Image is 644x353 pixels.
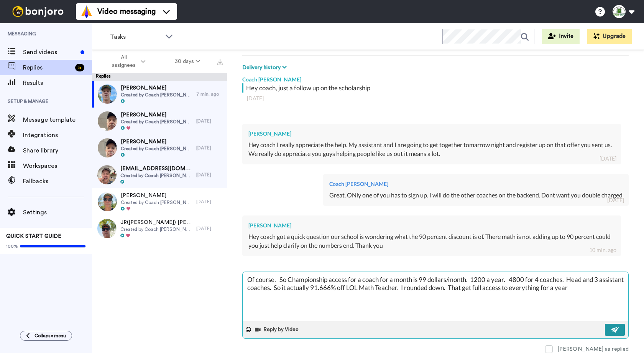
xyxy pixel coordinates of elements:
button: Delivery history [242,63,289,72]
span: 100% [6,243,18,249]
div: [PERSON_NAME] [248,222,615,229]
span: Created by Coach [PERSON_NAME] [121,146,192,152]
span: Results [23,78,92,88]
img: 3dac6134-32aa-4bf1-b238-80c849f8c5aa-thumb.jpg [97,165,117,184]
span: Send videos [23,48,77,57]
span: [PERSON_NAME] [121,84,192,92]
img: bj-logo-header-white.svg [9,6,67,17]
div: [DATE] [600,155,616,162]
span: [PERSON_NAME] [121,192,192,199]
span: QUICK START GUIDE [6,234,61,239]
span: Message template [23,115,92,124]
button: Invite [542,29,580,44]
a: [EMAIL_ADDRESS][DOMAIN_NAME]Created by Coach [PERSON_NAME][DATE] [92,161,227,188]
div: [DATE] [247,94,624,102]
div: 10 min. ago [589,246,616,254]
span: Fallbacks [23,177,92,186]
div: Hey coach I really appreciate the help. My assistant and I are going to get together tomarrow nig... [248,141,615,158]
div: [DATE] [196,199,223,205]
span: Tasks [110,32,161,41]
div: Hey coach, just a follow up on the scholarship [246,83,627,93]
span: Settings [23,208,92,217]
span: [PERSON_NAME] [121,111,192,119]
span: [PERSON_NAME] [121,138,192,146]
span: Created by Coach [PERSON_NAME] [120,172,192,179]
textarea: Of course. So Championship access for a coach for a month is 99 dollars/month. 1200 a year. 4800 ... [243,272,628,321]
img: b36527de-3633-4e0a-a2bb-1529f5194253-thumb.jpg [97,219,117,238]
button: Reply by Video [254,324,301,335]
div: Coach [PERSON_NAME] [242,72,629,83]
img: export.svg [217,59,223,65]
div: [DATE] [196,172,223,178]
div: Great. ONly one of you has to sign up. I will do the other coaches on the backend. Dont want you ... [329,191,623,200]
div: [PERSON_NAME] as replied [557,345,629,353]
span: Collapse menu [34,333,66,339]
img: vm-color.svg [80,5,93,18]
div: Replies [92,73,227,81]
div: [DATE] [196,145,223,151]
span: Workspaces [23,161,92,171]
span: JR([PERSON_NAME]) [PERSON_NAME] [120,219,192,226]
div: Hey coach got a quick question our school is wondering what the 90 percent discount is of. There ... [248,232,615,250]
span: Replies [23,63,72,72]
a: [PERSON_NAME]Created by Coach [PERSON_NAME][DATE] [92,188,227,215]
span: [EMAIL_ADDRESS][DOMAIN_NAME] [120,165,192,172]
button: Collapse menu [20,331,72,341]
button: All assignees [94,51,160,72]
div: [PERSON_NAME] [248,130,615,138]
span: Created by Coach [PERSON_NAME] [120,226,192,232]
div: [DATE] [196,225,223,232]
img: send-white.svg [611,326,619,333]
img: 4bc5a449-f792-4ca9-acd1-aeb5c568bb51-thumb.jpg [98,138,117,157]
div: 5 [75,64,84,71]
button: Export all results that match these filters now. [215,56,225,67]
button: 30 days [160,55,215,68]
a: [PERSON_NAME]Created by Coach [PERSON_NAME][DATE] [92,108,227,134]
img: a6186092-6245-438c-ae6e-1a1eabcd947d-thumb.jpg [98,111,117,131]
img: 4d1af498-5644-4d58-a73a-62d2f29d4bba-thumb.jpg [98,192,117,211]
a: JR([PERSON_NAME]) [PERSON_NAME]Created by Coach [PERSON_NAME][DATE] [92,215,227,242]
span: Share library [23,146,92,155]
img: 2b304596-14c6-4480-8aed-2293750c922d-thumb.jpg [98,85,117,104]
span: Integrations [23,131,92,140]
div: [DATE] [607,196,624,204]
button: Upgrade [587,29,632,44]
span: Created by Coach [PERSON_NAME] [121,199,192,206]
span: Created by Coach [PERSON_NAME] [121,92,192,98]
div: [DATE] [196,118,223,124]
span: All assignees [108,54,139,69]
a: [PERSON_NAME]Created by Coach [PERSON_NAME]7 min. ago [92,81,227,108]
span: Video messaging [97,6,156,17]
div: 7 min. ago [196,91,223,97]
a: [PERSON_NAME]Created by Coach [PERSON_NAME][DATE] [92,134,227,161]
div: Coach [PERSON_NAME] [329,180,623,188]
span: Created by Coach [PERSON_NAME] [121,119,192,125]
